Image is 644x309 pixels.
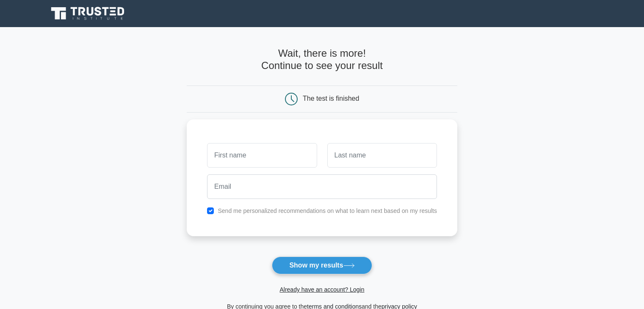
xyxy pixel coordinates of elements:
[303,95,359,102] div: The test is finished
[218,207,437,214] label: Send me personalized recommendations on what to learn next based on my results
[279,286,364,293] a: Already have an account? Login
[207,174,437,199] input: Email
[272,257,372,274] button: Show my results
[327,143,437,168] input: Last name
[207,143,317,168] input: First name
[187,47,457,72] h4: Wait, there is more! Continue to see your result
